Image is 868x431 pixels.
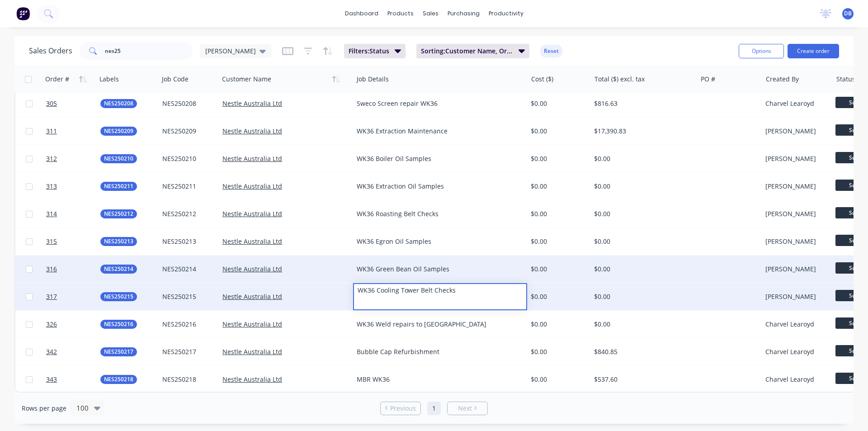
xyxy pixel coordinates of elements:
div: Cost ($) [531,75,553,84]
span: 311 [46,127,57,136]
div: [PERSON_NAME] [765,182,826,191]
div: $0.00 [531,99,584,108]
div: Customer Name [222,75,271,84]
div: sales [418,7,443,20]
div: WK36 Egron Oil Samples [357,237,515,246]
button: NES250216 [100,320,137,329]
div: $537.60 [594,375,688,384]
span: NES250209 [104,127,133,136]
span: NES250218 [104,375,133,384]
div: $816.63 [594,99,688,108]
a: 343 [46,366,100,393]
div: NES250216 [162,320,212,329]
span: 312 [46,154,57,163]
button: Filters:Status [344,44,406,58]
span: 326 [46,320,57,329]
button: NES250209 [100,127,137,136]
span: 313 [46,182,57,191]
div: $0.00 [531,292,584,301]
a: 305 [46,90,100,117]
a: 312 [46,145,100,172]
div: $0.00 [594,292,688,301]
a: 314 [46,200,100,227]
span: NES250211 [104,182,133,191]
div: WK36 Cooling Tower Belt Checks [354,284,526,297]
a: Nestle Australia Ltd [222,375,282,384]
button: NES250218 [100,375,137,384]
a: Previous page [381,404,420,413]
div: WK36 Extraction Oil Samples [357,182,515,191]
span: 315 [46,237,57,246]
a: Nestle Australia Ltd [222,237,282,246]
a: 342 [46,338,100,365]
span: 305 [46,99,57,108]
button: Sorting:Customer Name, Order # [416,44,529,58]
div: NES250215 [162,292,212,301]
div: purchasing [443,7,484,20]
a: dashboard [340,7,383,20]
a: 317 [46,283,100,310]
div: $0.00 [531,209,584,218]
div: Created By [766,75,799,84]
div: Charvel Learoyd [765,347,826,356]
div: [PERSON_NAME] [765,237,826,246]
span: NES250210 [104,154,133,163]
a: 313 [46,173,100,200]
div: $0.00 [531,127,584,136]
div: $0.00 [594,154,688,163]
a: Nestle Australia Ltd [222,127,282,135]
div: Bubble Cap Refurbishment [357,347,515,356]
div: $0.00 [531,182,584,191]
div: $0.00 [531,265,584,274]
button: Options [739,44,784,58]
span: 342 [46,347,57,356]
span: NES250208 [104,99,133,108]
div: NES250212 [162,209,212,218]
span: NES250213 [104,237,133,246]
div: Total ($) excl. tax [594,75,645,84]
div: $840.85 [594,347,688,356]
div: Charvel Learoyd [765,375,826,384]
div: [PERSON_NAME] [765,127,826,136]
div: $0.00 [594,237,688,246]
div: $0.00 [594,265,688,274]
span: 317 [46,292,57,301]
span: Rows per page [22,404,66,413]
a: 326 [46,311,100,338]
a: 316 [46,256,100,283]
span: Filters: Status [349,47,389,56]
a: Nestle Australia Ltd [222,154,282,163]
div: Job Code [162,75,189,84]
a: Nestle Australia Ltd [222,292,282,301]
div: NES250208 [162,99,212,108]
button: NES250211 [100,182,137,191]
span: 314 [46,209,57,218]
div: [PERSON_NAME] [765,265,826,274]
span: 316 [46,265,57,274]
div: productivity [484,7,528,20]
span: Next [458,404,472,413]
div: $0.00 [594,182,688,191]
a: Nestle Australia Ltd [222,99,282,108]
span: DB [844,9,852,18]
span: 343 [46,375,57,384]
button: NES250214 [100,265,137,274]
div: $0.00 [531,154,584,163]
div: MBR WK36 [357,375,515,384]
div: Charvel Learoyd [765,320,826,329]
div: $0.00 [531,375,584,384]
a: Nestle Australia Ltd [222,347,282,356]
button: NES250215 [100,292,137,301]
div: [PERSON_NAME] [765,154,826,163]
span: Sorting: Customer Name, Order # [421,47,513,56]
button: Reset [540,45,562,57]
div: $0.00 [531,320,584,329]
div: NES250211 [162,182,212,191]
a: Nestle Australia Ltd [222,209,282,218]
a: Page 1 is your current page [427,402,441,415]
div: NES250210 [162,154,212,163]
div: Job Details [357,75,389,84]
span: NES250214 [104,265,133,274]
div: [PERSON_NAME] [765,209,826,218]
div: Order # [45,75,69,84]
